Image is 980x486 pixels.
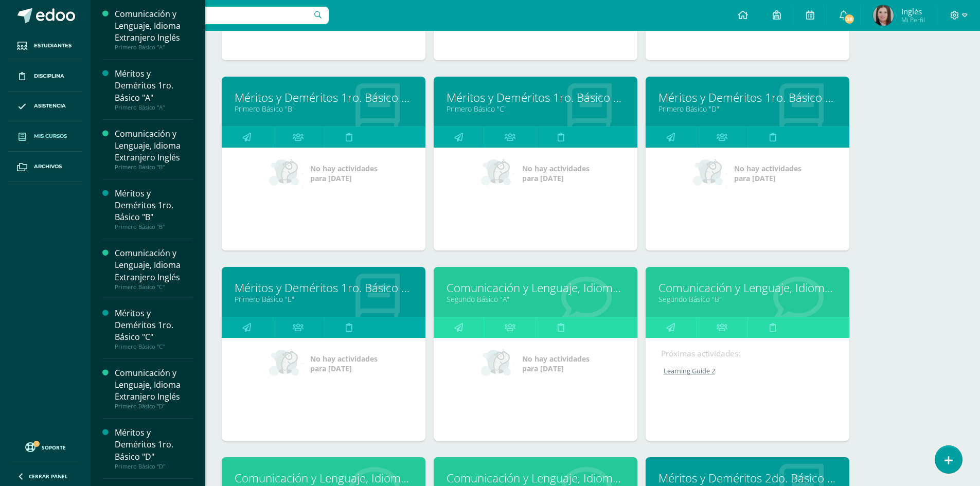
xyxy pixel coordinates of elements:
a: Primero Básico "C" [447,104,625,114]
div: Comunicación y Lenguaje, Idioma Extranjero Inglés [115,8,193,44]
div: Comunicación y Lenguaje, Idioma Extranjero Inglés [115,128,193,164]
a: Primero Básico "E" [235,294,413,304]
div: Primero Básico "A" [115,104,193,111]
div: Primero Básico "D" [115,463,193,470]
a: Segundo Básico "A" [447,294,625,304]
div: Méritos y Deméritos 1ro. Básico "C" [115,308,193,343]
span: Estudiantes [34,42,72,50]
img: no_activities_small.png [693,158,727,189]
span: Asistencia [34,102,66,110]
a: Comunicación y Lenguaje, Idioma Extranjero InglésPrimero Básico "B" [115,128,193,171]
div: Primero Básico "B" [115,223,193,230]
a: Comunicación y Lenguaje, Idioma Extranjero InglésPrimero Básico "D" [115,367,193,410]
div: Comunicación y Lenguaje, Idioma Extranjero Inglés [115,367,193,403]
a: Segundo Básico "B" [658,294,836,304]
img: no_activities_small.png [481,158,515,189]
a: Comunicación y Lenguaje, Idioma Extranjero Inglés [447,470,625,486]
a: Comunicación y Lenguaje, Idioma Extranjero Inglés [235,470,413,486]
span: Mi Perfil [901,15,925,24]
a: Learning Guide 2 [661,367,835,375]
a: Comunicación y Lenguaje, Idioma Extranjero Inglés [658,280,836,296]
span: No hay actividades para [DATE] [522,164,590,183]
div: Primero Básico "C" [115,283,193,291]
a: Méritos y Deméritos 1ro. Básico "C" [447,89,625,105]
a: Mis cursos [8,121,82,152]
a: Soporte [12,440,78,454]
span: No hay actividades para [DATE] [310,164,378,183]
div: Méritos y Deméritos 1ro. Básico "B" [115,188,193,223]
a: Méritos y Deméritos 1ro. Básico "B" [235,89,413,105]
a: Disciplina [8,61,82,92]
span: Soporte [42,444,66,451]
span: No hay actividades para [DATE] [522,354,590,373]
img: no_activities_small.png [269,348,303,379]
span: Disciplina [34,72,64,80]
img: no_activities_small.png [481,348,515,379]
div: Primero Básico "D" [115,403,193,410]
div: Méritos y Deméritos 1ro. Básico "A" [115,68,193,103]
a: Comunicación y Lenguaje, Idioma Extranjero InglésPrimero Básico "C" [115,247,193,290]
a: Méritos y Deméritos 1ro. Básico "A"Primero Básico "A" [115,68,193,111]
div: Comunicación y Lenguaje, Idioma Extranjero Inglés [115,247,193,283]
span: 38 [844,13,855,25]
a: Asistencia [8,92,82,122]
span: No hay actividades para [DATE] [734,164,801,183]
div: Primero Básico "B" [115,164,193,171]
a: Primero Básico "B" [235,104,413,114]
span: Archivos [34,163,62,171]
span: Mis cursos [34,132,67,140]
a: Méritos y Deméritos 1ro. Básico "D" [658,89,836,105]
a: Estudiantes [8,31,82,61]
div: Primero Básico "A" [115,44,193,51]
span: Inglés [901,6,925,16]
div: Méritos y Deméritos 1ro. Básico "D" [115,427,193,462]
a: Méritos y Deméritos 1ro. Básico "C"Primero Básico "C" [115,308,193,350]
span: No hay actividades para [DATE] [310,354,378,373]
input: Busca un usuario... [97,7,329,24]
a: Méritos y Deméritos 2do. Básico "A" [658,470,836,486]
a: Archivos [8,152,82,182]
img: no_activities_small.png [269,158,303,189]
a: Primero Básico "D" [658,104,836,114]
a: Comunicación y Lenguaje, Idioma Extranjero InglésPrimero Básico "A" [115,8,193,51]
a: Comunicación y Lenguaje, Idioma Extranjero Inglés [447,280,625,296]
a: Méritos y Deméritos 1ro. Básico "D"Primero Básico "D" [115,427,193,470]
a: Méritos y Deméritos 1ro. Básico "E" [235,280,413,296]
div: Próximas actividades: [661,348,834,359]
a: Méritos y Deméritos 1ro. Básico "B"Primero Básico "B" [115,188,193,230]
div: Primero Básico "C" [115,343,193,350]
span: Cerrar panel [29,473,68,480]
img: e03ec1ec303510e8e6f60bf4728ca3bf.png [873,5,894,26]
